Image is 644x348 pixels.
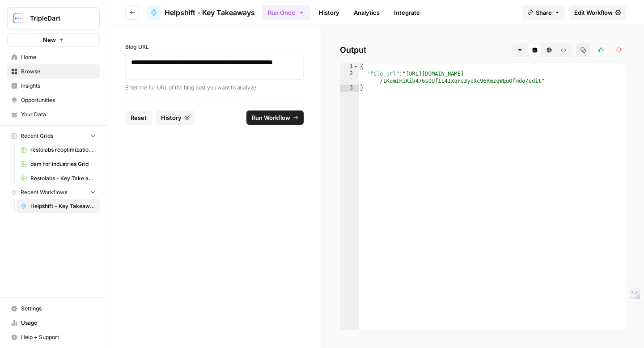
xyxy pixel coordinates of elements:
a: Opportunities [7,93,100,107]
div: 2 [340,70,359,85]
button: Run Workflow [246,110,304,125]
p: Enter the full URL of the blog post you want to analyze [125,83,304,92]
span: Your Data [21,110,96,119]
span: Reset [131,113,147,122]
span: dam for industries Grid [30,160,96,168]
a: Integrate [389,5,425,20]
span: TripleDart [30,14,84,23]
a: Browse [7,64,100,79]
a: Restolabs - Key Take aways & FAQs Grid (1) [17,171,100,186]
span: Run Workflow [252,113,290,122]
a: Usage [7,316,100,330]
span: Help + Support [21,333,96,341]
a: Helpshift - Key Takeaways [147,5,255,20]
button: New [7,33,100,47]
span: Home [21,53,96,61]
button: Reset [125,110,152,125]
span: History [161,113,182,122]
span: Share [536,8,552,17]
span: Restolabs - Key Take aways & FAQs Grid (1) [30,174,96,182]
a: Helpshift - Key Takeaways [17,199,100,213]
span: Edit Workflow [574,8,613,17]
a: Edit Workflow [569,5,626,20]
a: History [314,5,345,20]
span: New [43,35,56,44]
span: restolabs reoptimizations aug [30,146,96,154]
button: Help + Support [7,330,100,344]
span: Recent Workflows [21,188,67,196]
button: Share [522,5,565,20]
button: Workspace: TripleDart [7,7,100,30]
a: dam for industries Grid [17,157,100,171]
button: History [156,110,195,125]
span: Browse [21,68,96,76]
span: Settings [21,305,96,313]
span: Helpshift - Key Takeaways [165,7,255,18]
img: TripleDart Logo [10,10,26,26]
a: Insights [7,79,100,93]
span: Usage [21,319,96,327]
span: Opportunities [21,96,96,104]
div: 3 [340,85,359,92]
span: Helpshift - Key Takeaways [30,202,96,210]
span: Insights [21,82,96,90]
label: Blog URL [125,43,304,51]
a: Your Data [7,107,100,122]
a: Analytics [348,5,385,20]
button: Recent Grids [7,129,100,143]
span: Recent Grids [21,132,53,140]
span: Toggle code folding, rows 1 through 3 [353,63,358,70]
button: Run Once [262,5,310,20]
a: restolabs reoptimizations aug [17,143,100,157]
a: Settings [7,301,100,316]
h2: Output [340,43,626,57]
button: Recent Workflows [7,186,100,199]
div: 1 [340,63,359,70]
a: Home [7,50,100,64]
